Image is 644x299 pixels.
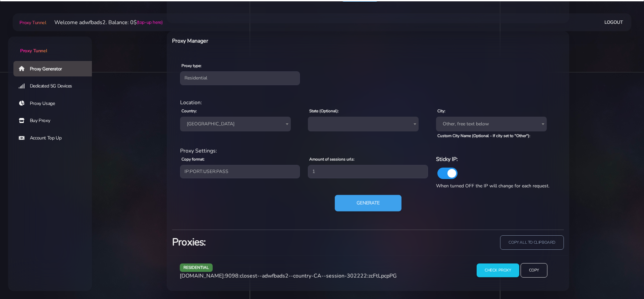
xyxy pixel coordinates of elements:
[604,16,623,28] a: Logout
[13,61,97,76] a: Proxy Generator
[13,78,97,94] a: Dedicated 5G Devices
[437,108,445,114] label: City:
[181,156,205,162] label: Copy format:
[521,263,547,278] input: Copy
[440,119,543,129] span: Other, free text below
[18,17,46,28] a: Proxy Tunnel
[500,235,564,250] input: copy all to clipboard
[137,19,163,26] a: (top-up here)
[181,108,197,114] label: Country:
[172,37,397,45] h6: Proxy Manager
[13,113,97,128] a: Buy Proxy
[436,117,547,131] span: Other, free text below
[20,48,47,54] span: Proxy Tunnel
[436,183,549,189] span: When turned OFF the IP will change for each request.
[172,235,364,249] h3: Proxies:
[46,18,163,26] li: Welcome adwfbads2. Balance: 0$
[181,63,202,69] label: Proxy type:
[184,119,287,129] span: Spain
[176,147,560,155] div: Proxy Settings:
[8,37,92,54] a: Proxy Tunnel
[13,130,97,146] a: Account Top Up
[180,272,397,280] span: [DOMAIN_NAME]:9098:closest--adwfbads2--country-CA--session-302222:zcFtLpcpPG
[477,263,519,277] input: Check Proxy
[611,266,636,291] iframe: Webchat Widget
[309,156,355,162] label: Amount of sessions urls:
[437,133,530,139] label: Custom City Name (Optional - If city set to "Other"):
[19,19,46,26] span: Proxy Tunnel
[180,263,213,272] span: residential
[176,99,560,107] div: Location:
[335,195,401,211] button: Generate
[309,108,339,114] label: State (Optional):
[13,96,97,111] a: Proxy Usage
[436,155,556,164] h6: Sticky IP:
[180,117,291,131] span: Spain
